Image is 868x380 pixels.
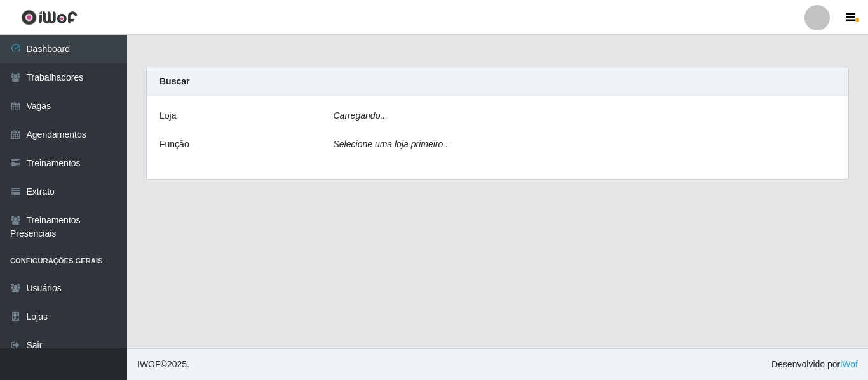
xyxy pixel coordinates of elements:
strong: Buscar [159,76,189,86]
label: Função [159,138,189,151]
span: IWOF [137,359,161,369]
span: © 2025 . [137,358,189,371]
a: iWof [840,359,858,369]
img: CoreUI Logo [21,10,78,25]
span: Desenvolvido por [771,358,858,371]
label: Loja [159,109,176,122]
i: Carregando... [334,110,388,121]
i: Selecione uma loja primeiro... [334,139,451,149]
